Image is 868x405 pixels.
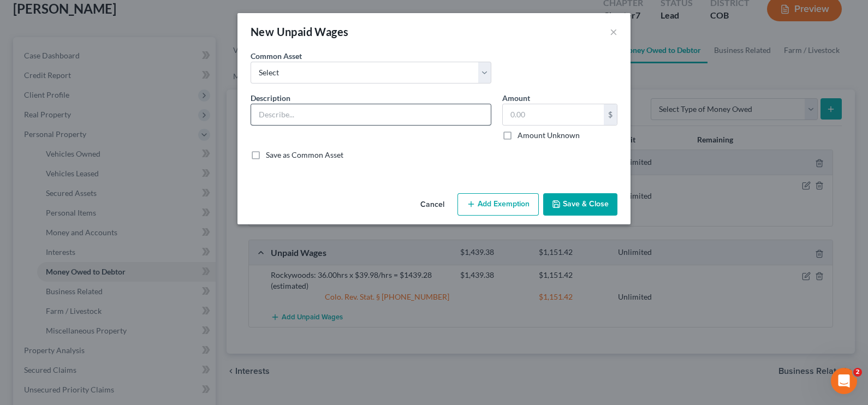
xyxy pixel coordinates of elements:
[518,130,580,141] label: Amount Unknown
[266,150,343,160] label: Save as Common Asset
[604,104,617,125] div: $
[251,104,491,125] input: Describe...
[503,104,604,125] input: 0.00
[610,25,617,38] button: ×
[831,368,857,394] iframe: Intercom live chat
[502,92,530,104] label: Amount
[853,368,862,377] span: 2
[412,194,453,216] button: Cancel
[251,93,290,103] span: Description
[251,50,302,62] label: Common Asset
[543,193,617,216] button: Save & Close
[457,193,539,216] button: Add Exemption
[251,24,348,39] div: New Unpaid Wages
